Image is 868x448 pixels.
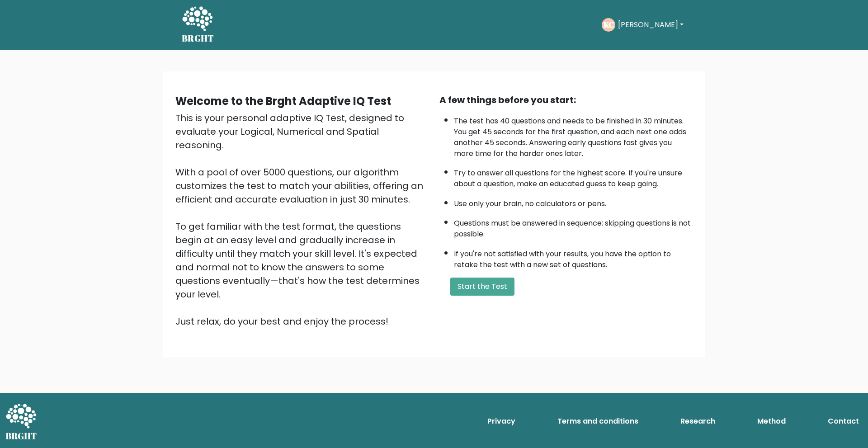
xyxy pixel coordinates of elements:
[175,94,391,108] b: Welcome to the Brght Adaptive IQ Test
[615,19,686,31] button: [PERSON_NAME]
[677,412,719,430] a: Research
[182,33,214,44] h5: BRGHT
[439,93,693,107] div: A few things before you start:
[182,4,214,46] a: BRGHT
[175,111,429,328] div: This is your personal adaptive IQ Test, designed to evaluate your Logical, Numerical and Spatial ...
[824,412,863,430] a: Contact
[484,412,519,430] a: Privacy
[454,163,693,189] li: Try to answer all questions for the highest score. If you're unsure about a question, make an edu...
[454,194,693,209] li: Use only your brain, no calculators or pens.
[754,412,789,430] a: Method
[450,278,514,296] button: Start the Test
[454,244,693,270] li: If you're not satisfied with your results, you have the option to retake the test with a new set ...
[554,412,642,430] a: Terms and conditions
[603,19,613,30] text: KC
[454,111,693,159] li: The test has 40 questions and needs to be finished in 30 minutes. You get 45 seconds for the firs...
[454,213,693,240] li: Questions must be answered in sequence; skipping questions is not possible.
